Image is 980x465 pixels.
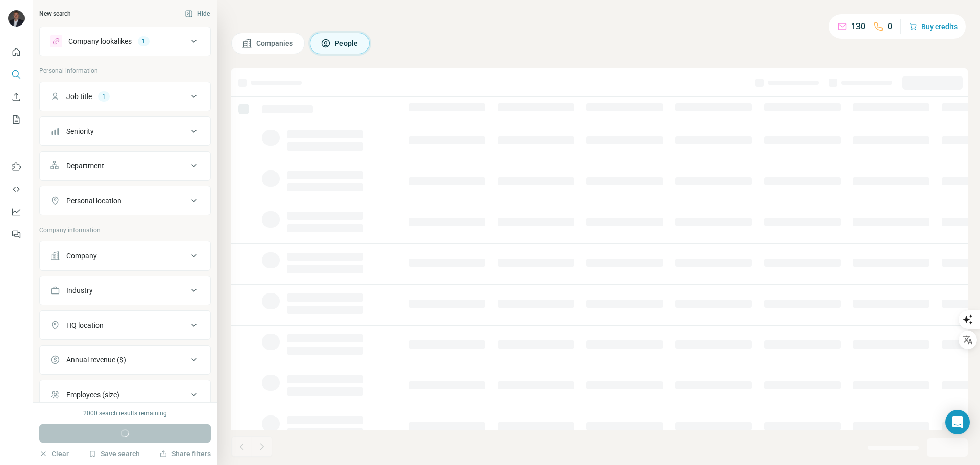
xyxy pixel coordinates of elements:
p: 0 [888,20,892,33]
button: My lists [8,110,24,129]
button: Search [8,65,24,84]
button: Buy credits [909,19,958,34]
div: Annual revenue ($) [66,355,126,365]
button: Enrich CSV [8,88,24,106]
span: Companies [256,38,294,48]
div: New search [39,9,71,18]
div: 1 [138,37,150,46]
button: Company lookalikes1 [40,29,210,54]
button: HQ location [40,313,210,337]
button: Personal location [40,188,210,213]
div: 2000 search results remaining [83,409,167,418]
button: Company [40,243,210,268]
button: Employees (size) [40,382,210,407]
div: Department [66,161,104,171]
div: Employees (size) [66,389,119,400]
h4: Search [231,12,968,27]
button: Feedback [8,225,24,243]
div: Seniority [66,126,94,136]
button: Quick start [8,43,24,61]
button: Use Surfe on LinkedIn [8,158,24,176]
div: 1 [98,92,110,101]
button: Use Surfe API [8,180,24,199]
div: Open Intercom Messenger [945,410,970,434]
span: People [335,38,359,48]
button: Industry [40,278,210,303]
img: Avatar [8,10,24,27]
div: HQ location [66,320,104,330]
p: Personal information [39,66,211,76]
button: Clear [39,449,69,459]
p: 130 [851,20,865,33]
button: Job title1 [40,84,210,109]
button: Share filters [159,449,211,459]
div: Personal location [66,195,121,206]
div: Job title [66,91,92,102]
button: Dashboard [8,203,24,221]
button: Department [40,154,210,178]
div: Company lookalikes [68,36,132,46]
button: Seniority [40,119,210,143]
button: Hide [178,6,217,21]
button: Save search [88,449,140,459]
div: Company [66,251,97,261]
div: Industry [66,285,93,296]
button: Annual revenue ($) [40,348,210,372]
p: Company information [39,226,211,235]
